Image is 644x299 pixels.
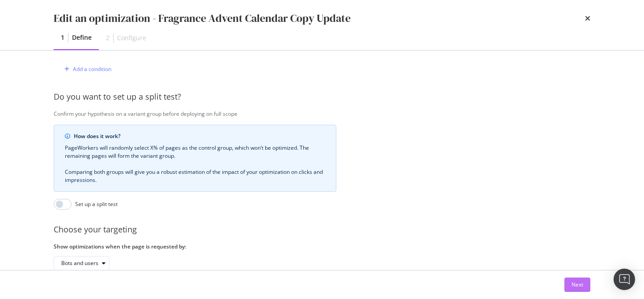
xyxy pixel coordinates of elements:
[585,11,590,26] div: times
[61,261,98,266] div: Bots and users
[54,243,336,250] label: Show optimizations when the page is requested by:
[61,33,64,42] div: 1
[73,65,111,73] div: Add a condition
[74,132,325,140] div: How does it work?
[54,256,110,270] button: Bots and users
[117,34,146,42] div: Configure
[564,278,590,292] button: Next
[75,200,118,208] div: Set up a split test
[61,62,111,76] button: Add a condition
[106,34,110,42] div: 2
[72,33,92,42] div: Define
[614,269,635,290] div: Open Intercom Messenger
[572,281,583,288] div: Next
[54,224,635,236] div: Choose your targeting
[54,91,635,103] div: Do you want to set up a split test?
[54,110,635,118] div: Confirm your hypothesis on a variant group before deploying on full scope
[54,11,351,26] div: Edit an optimization - Fragrance Advent Calendar Copy Update
[65,144,325,184] div: PageWorkers will randomly select X% of pages as the control group, which won’t be optimized. The ...
[54,125,336,192] div: info banner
